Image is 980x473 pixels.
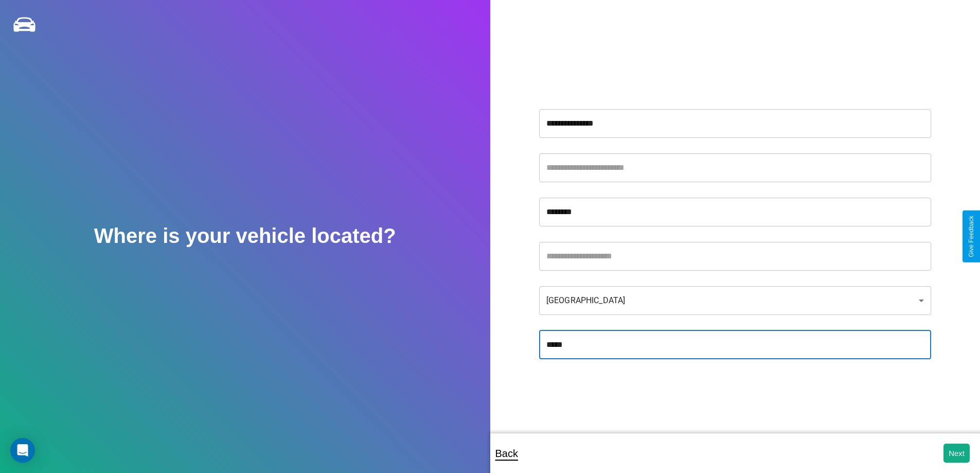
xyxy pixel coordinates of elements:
[943,444,970,463] button: Next
[94,224,396,248] h2: Where is your vehicle located?
[539,286,931,315] div: [GEOGRAPHIC_DATA]
[968,216,975,257] div: Give Feedback
[495,444,518,463] p: Back
[10,438,35,463] div: Open Intercom Messenger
